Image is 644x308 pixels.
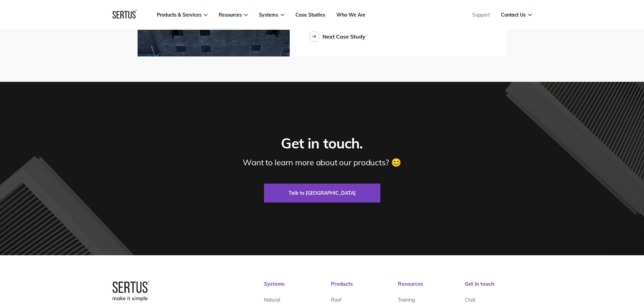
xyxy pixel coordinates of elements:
[113,281,150,301] img: logo-box-2bec1e6d7ed5feb70a4f09a85fa1bbdd.png
[243,157,401,167] div: Want to learn more about our products? 😊
[398,281,465,294] div: Resources
[219,12,248,18] a: Resources
[398,294,415,305] a: Training
[259,12,284,18] a: Systems
[264,294,280,305] a: Natural
[501,12,532,18] a: Contact Us
[309,31,365,42] a: Next Case Study
[472,12,490,18] a: Support
[295,12,325,18] a: Case Studies
[323,33,365,40] div: Next Case Study
[465,281,532,294] div: Get in touch
[264,184,380,203] a: Talk to [GEOGRAPHIC_DATA]
[157,12,208,18] a: Products & Services
[331,281,398,294] div: Products
[264,281,331,294] div: Systems
[331,294,341,305] a: Roof
[281,135,363,152] div: Get in touch.
[465,294,475,305] a: Chat
[522,230,644,308] iframe: Chat Widget
[336,12,365,18] a: Who We Are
